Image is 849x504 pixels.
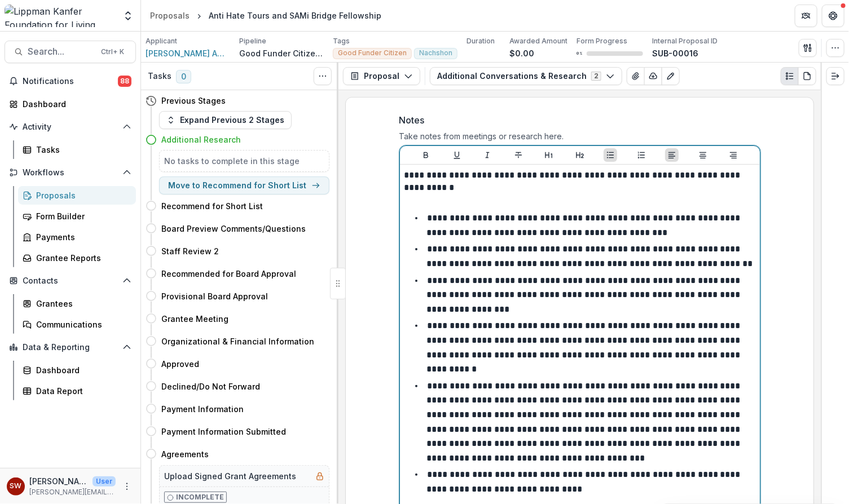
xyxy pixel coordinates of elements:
[36,189,127,201] div: Proposals
[343,67,420,85] button: Proposal
[18,186,136,205] a: Proposals
[481,148,494,162] button: Italicize
[36,252,127,264] div: Grantee Reports
[164,470,296,482] h5: Upload Signed Grant Agreements
[36,319,127,330] div: Communications
[161,245,219,257] h4: Staff Review 2
[18,315,136,334] a: Communications
[148,72,171,81] h3: Tasks
[146,7,386,24] nav: breadcrumb
[798,67,816,85] button: PDF view
[23,168,118,178] span: Workflows
[36,364,127,376] div: Dashboard
[18,228,136,246] a: Payments
[5,5,116,27] img: Lippman Kanfer Foundation for Living Torah logo
[627,67,645,85] button: View Attached Files
[93,476,116,487] p: User
[161,335,314,347] h4: Organizational & Financial Information
[118,76,131,87] span: 88
[5,338,136,356] button: Open Data & Reporting
[727,148,740,162] button: Align Right
[509,36,568,46] p: Awarded Amount
[161,134,241,145] h4: Additional Research
[28,46,94,57] span: Search...
[18,361,136,379] a: Dashboard
[29,475,88,487] p: [PERSON_NAME]
[18,249,136,267] a: Grantee Reports
[450,148,464,162] button: Underline
[467,36,495,46] p: Duration
[5,72,136,90] button: Notifications88
[120,5,136,27] button: Open entity switcher
[23,122,118,132] span: Activity
[509,47,534,59] p: $0.00
[36,144,127,156] div: Tasks
[164,155,324,167] h5: No tasks to complete in this stage
[696,148,710,162] button: Align Center
[5,41,136,63] button: Search...
[577,36,627,46] p: Form Progress
[795,5,817,27] button: Partners
[209,10,381,21] div: Anti Hate Tours and SAMi Bridge Fellowship
[161,426,286,437] h4: Payment Information Submitted
[120,480,134,493] button: More
[5,95,136,113] a: Dashboard
[652,36,718,46] p: Internal Proposal ID
[10,483,22,490] div: Samantha Carlin Willis
[161,200,263,212] h4: Recommend for Short List
[36,298,127,310] div: Grantees
[176,70,191,83] span: 0
[161,448,209,460] h4: Agreements
[18,207,136,226] a: Form Builder
[36,231,127,243] div: Payments
[5,272,136,290] button: Open Contacts
[419,49,452,57] span: Nachshon
[338,49,407,57] span: Good Funder Citizen
[5,118,136,136] button: Open Activity
[239,36,266,46] p: Pipeline
[159,176,329,194] button: Move to Recommend for Short List
[573,148,587,162] button: Heading 2
[161,290,268,302] h4: Provisional Board Approval
[161,358,199,370] h4: Approved
[781,67,799,85] button: Plaintext view
[430,67,622,85] button: Additional Conversations & Research2
[146,47,230,59] a: [PERSON_NAME] American Mizrahi Initiative Inc
[542,148,556,162] button: Heading 1
[36,385,127,397] div: Data Report
[5,163,136,182] button: Open Workflows
[161,268,296,280] h4: Recommended for Board Approval
[161,403,244,415] h4: Payment Information
[239,47,324,59] p: Good Funder Citizen Process
[419,148,433,162] button: Bold
[161,95,226,107] h4: Previous Stages
[18,382,136,400] a: Data Report
[161,223,306,235] h4: Board Preview Comments/Questions
[18,294,136,313] a: Grantees
[176,492,224,502] p: Incomplete
[662,67,680,85] button: Edit as form
[29,487,116,497] p: [PERSON_NAME][EMAIL_ADDRESS][DOMAIN_NAME]
[161,381,260,392] h4: Declined/Do Not Forward
[333,36,350,46] p: Tags
[23,343,118,352] span: Data & Reporting
[23,276,118,286] span: Contacts
[159,111,292,129] button: Expand Previous 2 Stages
[36,210,127,222] div: Form Builder
[635,148,648,162] button: Ordered List
[399,113,425,127] p: Notes
[23,77,118,86] span: Notifications
[577,50,582,58] p: 0 %
[822,5,844,27] button: Get Help
[18,140,136,159] a: Tasks
[99,46,126,58] div: Ctrl + K
[150,10,190,21] div: Proposals
[512,148,525,162] button: Strike
[161,313,228,325] h4: Grantee Meeting
[314,67,332,85] button: Toggle View Cancelled Tasks
[399,131,760,145] div: Take notes from meetings or research here.
[826,67,844,85] button: Expand right
[146,36,177,46] p: Applicant
[23,98,127,110] div: Dashboard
